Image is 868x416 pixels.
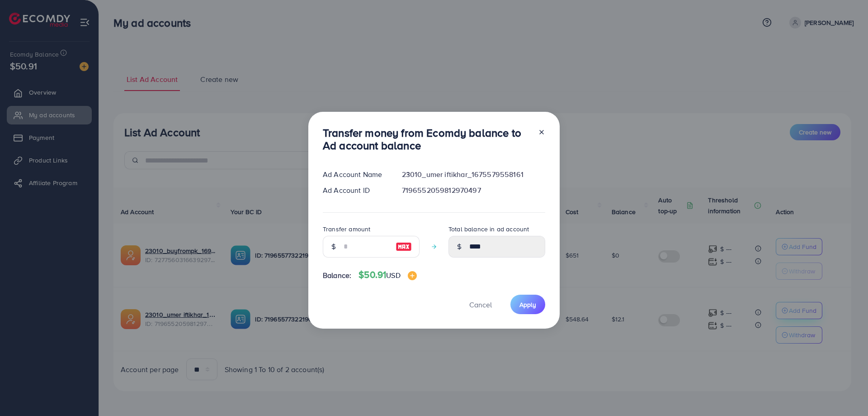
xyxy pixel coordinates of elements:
div: Ad Account ID [316,185,395,196]
div: 7196552059812970497 [395,185,552,196]
h4: $50.91 [359,269,416,281]
button: Apply [510,295,545,314]
span: Cancel [469,300,492,310]
img: image [396,241,412,252]
iframe: Chat [830,375,861,409]
span: Apply [519,300,536,309]
label: Transfer amount [323,225,370,234]
img: image [408,271,417,280]
span: USD [386,270,400,280]
div: 23010_umer iftikhar_1675579558161 [395,169,552,180]
h3: Transfer money from Ecomdy balance to Ad account balance [323,126,531,153]
span: Balance: [323,270,351,281]
label: Total balance in ad account [448,225,529,234]
button: Cancel [458,295,503,314]
div: Ad Account Name [316,169,395,180]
